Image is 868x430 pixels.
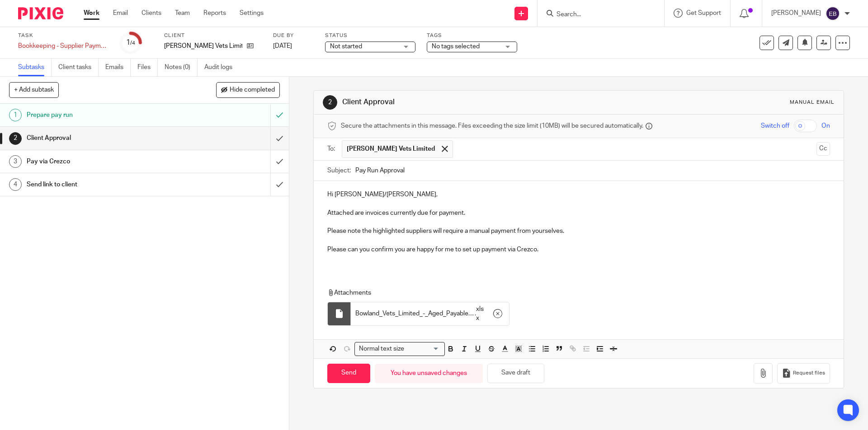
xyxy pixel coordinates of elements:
div: 2 [9,132,22,145]
div: 2 [323,95,337,110]
label: Status [325,32,415,39]
label: Tags [427,32,517,39]
span: Not started [330,43,362,50]
span: [PERSON_NAME] Vets Limited [347,144,435,153]
p: Please can you confirm you are happy for me to set up payment via Crezco. [327,245,830,254]
label: To: [327,144,337,153]
label: Subject: [327,166,351,175]
span: Request files [793,370,825,377]
a: Client tasks [58,59,99,76]
p: Attachments [327,288,813,297]
a: Team [175,9,190,18]
span: Bowland_Vets_Limited_-_Aged_Payables_Detail [355,309,475,318]
h1: Client Approval [342,97,598,107]
p: Hi [PERSON_NAME]/[PERSON_NAME], [327,190,830,199]
p: [PERSON_NAME] Vets Limited [164,42,242,51]
div: 1 [126,37,135,48]
h1: Send link to client [27,178,183,191]
a: Audit logs [204,59,239,76]
label: Client [164,32,262,39]
div: 1 [9,109,22,121]
label: Due by [273,32,314,39]
a: Notes (0) [165,59,198,76]
h1: Pay via Crezco [27,155,183,168]
small: /4 [130,41,135,46]
button: Request files [777,363,830,384]
div: You have unsaved changes [375,364,483,383]
span: [DATE] [273,43,292,49]
h1: Client Approval [27,131,183,145]
button: Save draft [487,364,544,383]
a: Email [113,9,128,18]
div: . [351,302,509,325]
a: Emails [105,59,131,76]
span: Secure the attachments in this message. Files exceeding the size limit (10MB) will be secured aut... [341,121,643,130]
h1: Prepare pay run [27,108,183,122]
img: Pixie [18,7,63,19]
a: Files [137,59,158,76]
span: Get Support [686,10,721,16]
a: Clients [142,9,161,18]
div: Search for option [354,342,445,356]
p: Please note the highlighted suppliers will require a manual payment from yourselves. [327,227,830,236]
a: Subtasks [18,59,52,76]
p: Attached are invoices currently due for payment. [327,208,830,217]
p: [PERSON_NAME] [771,9,821,18]
div: Bookkeeping - Supplier Payments - Bowland Vets Limited [18,42,108,51]
div: 3 [9,155,22,168]
a: Settings [240,9,264,18]
div: Manual email [790,99,835,106]
img: svg%3E [826,6,840,21]
label: Task [18,32,108,39]
div: Bookkeeping - Supplier Payments - [PERSON_NAME] Vets Limited [18,42,108,51]
span: Switch off [761,121,789,130]
input: Search [556,11,637,19]
input: Send [327,364,370,383]
span: xlsx [476,305,486,323]
button: + Add subtask [9,82,59,97]
a: Reports [203,9,226,18]
span: On [821,121,830,130]
button: Hide completed [216,82,280,97]
a: Work [84,9,99,18]
button: Cc [816,142,830,156]
div: 4 [9,178,22,191]
input: Search for option [407,344,439,354]
span: Hide completed [230,87,275,94]
span: Normal text size [357,344,406,354]
span: No tags selected [432,43,480,50]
